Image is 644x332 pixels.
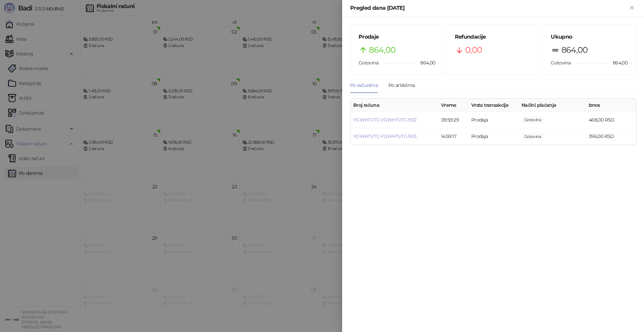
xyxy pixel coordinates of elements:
[438,99,469,112] th: Vreme
[369,44,395,56] span: 864,00
[351,99,438,112] th: Broj računa
[438,128,469,145] td: 14:59:17
[551,33,628,41] h5: Ukupno
[438,112,469,128] td: 09:59:29
[551,60,571,66] span: Gotovina
[455,33,532,41] h5: Refundacije
[586,99,636,112] th: Iznos
[561,44,588,56] span: 864,00
[388,82,415,89] div: Po artiklima
[469,112,519,128] td: Prodaja
[469,99,519,112] th: Vrsta transakcije
[353,133,417,139] a: YGWHTVTC-YGWHTVTC-903
[465,44,482,56] span: 0,00
[519,99,586,112] th: Načini plaćanja
[522,116,544,124] span: 468,00
[586,128,636,145] td: 396,00 RSD
[359,33,435,41] h5: Prodaje
[350,4,628,12] div: Pregled dana [DATE]
[469,128,519,145] td: Prodaja
[608,59,628,66] span: 864,00
[350,82,378,89] div: Po računima
[586,112,636,128] td: 468,00 RSD
[353,117,417,123] a: YGWHTVTC-YGWHTVTC-902
[522,133,544,140] span: 410,00
[359,60,378,66] span: Gotovina
[416,59,435,66] span: 864,00
[628,4,636,12] button: Zatvori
